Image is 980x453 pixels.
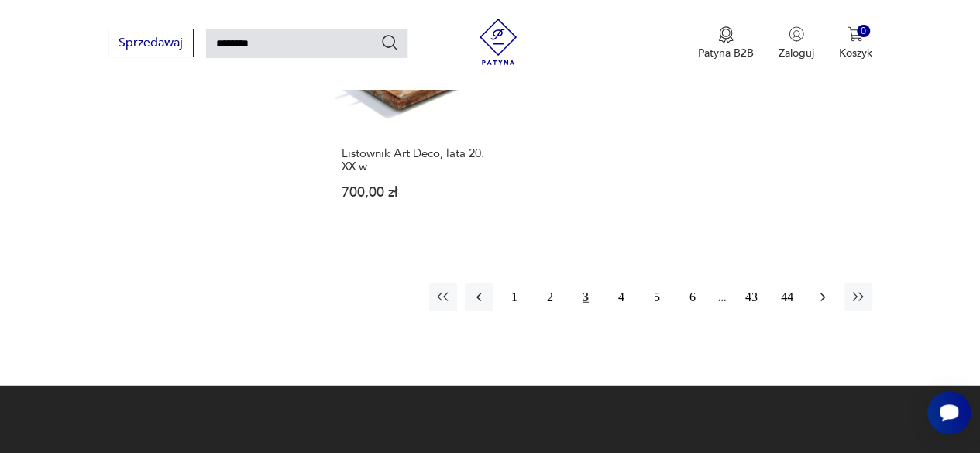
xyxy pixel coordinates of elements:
[475,19,521,65] img: Patyna - sklep z meblami i dekoracjami vintage
[857,25,870,38] div: 0
[698,26,754,60] a: Ikona medaluPatyna B2B
[927,391,971,434] iframe: Smartsupp widget button
[839,26,872,60] button: 0Koszyk
[779,26,814,60] button: Zaloguj
[839,46,872,60] p: Koszyk
[536,283,564,311] button: 2
[789,26,804,42] img: Ikonka użytkownika
[342,147,497,173] h3: Listownik Art Deco, lata 20. XX w.
[643,283,671,311] button: 5
[773,283,801,311] button: 44
[679,283,707,311] button: 6
[108,29,194,57] button: Sprzedawaj
[698,46,754,60] p: Patyna B2B
[500,283,528,311] button: 1
[380,33,399,52] button: Szukaj
[848,26,863,42] img: Ikona koszyka
[698,26,754,60] button: Patyna B2B
[738,283,765,311] button: 43
[718,26,734,43] img: Ikona medalu
[108,39,194,50] a: Sprzedawaj
[607,283,635,311] button: 4
[779,46,814,60] p: Zaloguj
[342,186,497,199] p: 700,00 zł
[572,283,600,311] button: 3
